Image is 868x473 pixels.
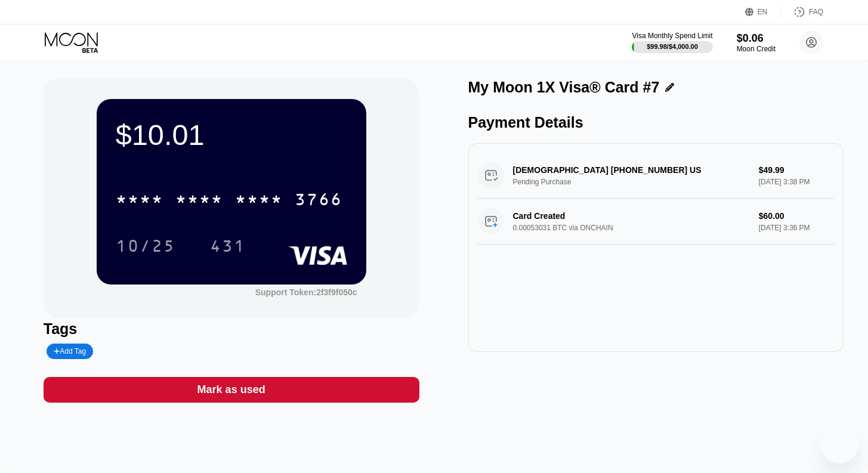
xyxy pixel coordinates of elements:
div: Add Tag [47,344,93,359]
div: 10/25 [116,238,175,257]
div: Tags [44,320,419,338]
div: Add Tag [54,347,86,355]
iframe: Button to launch messaging window [820,425,858,463]
div: 431 [201,231,255,261]
div: Mark as used [197,383,265,397]
div: FAQ [781,6,823,18]
div: EN [758,8,768,16]
div: 3766 [295,191,342,211]
div: $10.01 [116,118,347,152]
div: My Moon 1X Visa® Card #7 [468,79,660,96]
div: Mark as used [44,377,419,403]
div: Payment Details [468,114,844,131]
div: Support Token: 2f3f9f050c [255,287,357,297]
div: FAQ [809,8,823,16]
div: Visa Monthly Spend Limit$99.98/$4,000.00 [632,32,712,53]
div: Support Token:2f3f9f050c [255,287,357,297]
div: $0.06 [737,32,776,45]
div: Visa Monthly Spend Limit [632,32,712,40]
div: $0.06Moon Credit [737,32,776,53]
div: Moon Credit [737,45,776,53]
div: 10/25 [107,231,184,261]
div: 431 [210,238,246,257]
div: EN [745,6,781,18]
div: $99.98 / $4,000.00 [647,43,698,50]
